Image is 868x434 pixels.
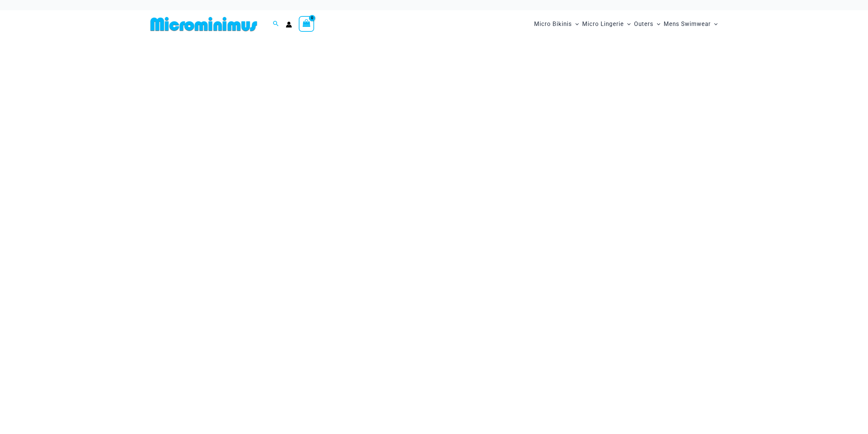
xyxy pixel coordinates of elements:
[273,20,279,28] a: Search icon link
[148,16,260,32] img: MM SHOP LOGO FLAT
[624,15,631,33] span: Menu Toggle
[531,13,721,36] nav: Site Navigation
[572,15,579,33] span: Menu Toggle
[664,15,711,33] span: Mens Swimwear
[580,14,632,34] a: Micro LingerieMenu ToggleMenu Toggle
[632,14,662,34] a: OutersMenu ToggleMenu Toggle
[532,14,580,34] a: Micro BikinisMenu ToggleMenu Toggle
[653,15,660,33] span: Menu Toggle
[286,22,292,28] a: Account icon link
[534,15,572,33] span: Micro Bikinis
[711,15,718,33] span: Menu Toggle
[299,16,314,32] a: View Shopping Cart, empty
[662,14,719,34] a: Mens SwimwearMenu ToggleMenu Toggle
[582,15,624,33] span: Micro Lingerie
[634,15,653,33] span: Outers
